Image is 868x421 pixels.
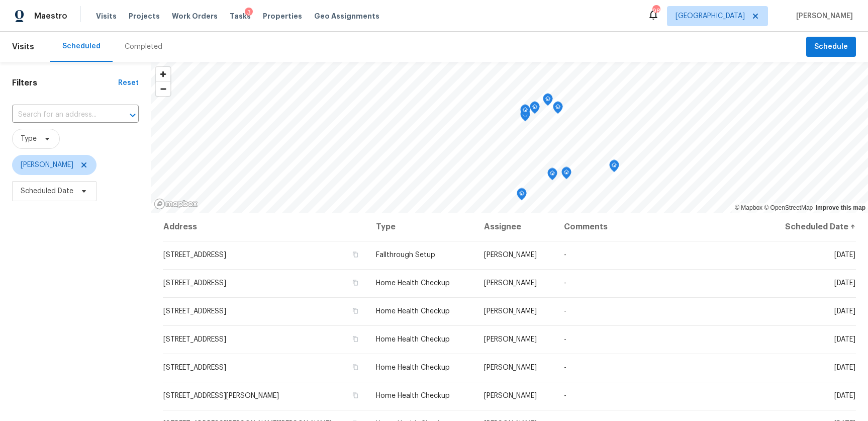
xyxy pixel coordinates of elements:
button: Zoom out [156,81,170,96]
a: Mapbox homepage [154,198,198,210]
div: Map marker [609,160,619,176]
span: [DATE] [834,364,855,371]
span: [STREET_ADDRESS] [163,364,226,371]
span: [STREET_ADDRESS][PERSON_NAME] [163,392,279,399]
div: Map marker [517,188,527,204]
span: [DATE] [834,308,855,315]
div: Map marker [553,102,563,117]
span: Work Orders [172,11,218,21]
span: Home Health Checkup [376,308,450,315]
span: [STREET_ADDRESS] [163,280,226,287]
span: [PERSON_NAME] [484,392,537,399]
div: Map marker [520,105,530,120]
span: - [564,392,566,399]
button: Copy Address [351,334,360,344]
a: Mapbox [735,204,762,211]
button: Schedule [806,37,856,57]
span: Schedule [814,41,848,53]
div: Completed [125,42,162,52]
div: Map marker [547,168,557,184]
button: Open [126,108,140,122]
span: Tasks [230,13,251,20]
span: [PERSON_NAME] [21,160,73,170]
canvas: Map [151,62,868,213]
span: [STREET_ADDRESS] [163,251,226,259]
span: - [564,308,566,315]
div: Scheduled [62,41,101,51]
span: Type [21,134,37,144]
span: Fallthrough Setup [376,251,435,259]
span: Home Health Checkup [376,336,450,343]
span: [STREET_ADDRESS] [163,336,226,343]
span: Home Health Checkup [376,392,450,399]
span: [PERSON_NAME] [792,11,853,21]
th: Scheduled Date ↑ [764,213,856,241]
span: Home Health Checkup [376,280,450,287]
th: Address [163,213,368,241]
span: Maestro [34,11,67,21]
span: [PERSON_NAME] [484,336,537,343]
a: OpenStreetMap [764,204,813,211]
span: - [564,280,566,287]
button: Copy Address [351,306,360,315]
span: Scheduled Date [21,186,73,196]
div: Reset [118,78,139,88]
th: Comments [556,213,764,241]
span: [PERSON_NAME] [484,280,537,287]
span: [DATE] [834,251,855,259]
span: [PERSON_NAME] [484,364,537,371]
div: Map marker [543,94,553,109]
span: Projects [129,11,160,21]
div: 3 [245,8,253,18]
span: Visits [12,36,34,58]
span: Zoom out [156,82,170,96]
span: Properties [263,11,302,21]
input: Search for an address... [12,107,111,123]
button: Copy Address [351,250,360,259]
span: [PERSON_NAME] [484,251,537,259]
a: Improve this map [816,204,865,211]
span: [GEOGRAPHIC_DATA] [676,11,745,21]
button: Copy Address [351,363,360,372]
span: [DATE] [834,392,855,399]
span: [STREET_ADDRESS] [163,308,226,315]
span: [DATE] [834,280,855,287]
span: [PERSON_NAME] [484,308,537,315]
span: - [564,336,566,343]
span: Visits [96,11,117,21]
button: Copy Address [351,391,360,400]
span: Home Health Checkup [376,364,450,371]
span: - [564,364,566,371]
th: Assignee [476,213,556,241]
th: Type [368,213,476,241]
div: Map marker [530,102,540,117]
span: Geo Assignments [314,11,379,21]
button: Zoom in [156,67,170,81]
span: [DATE] [834,336,855,343]
h1: Filters [12,78,118,88]
span: - [564,251,566,259]
div: 98 [652,6,659,16]
button: Copy Address [351,278,360,287]
div: Map marker [561,167,571,183]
